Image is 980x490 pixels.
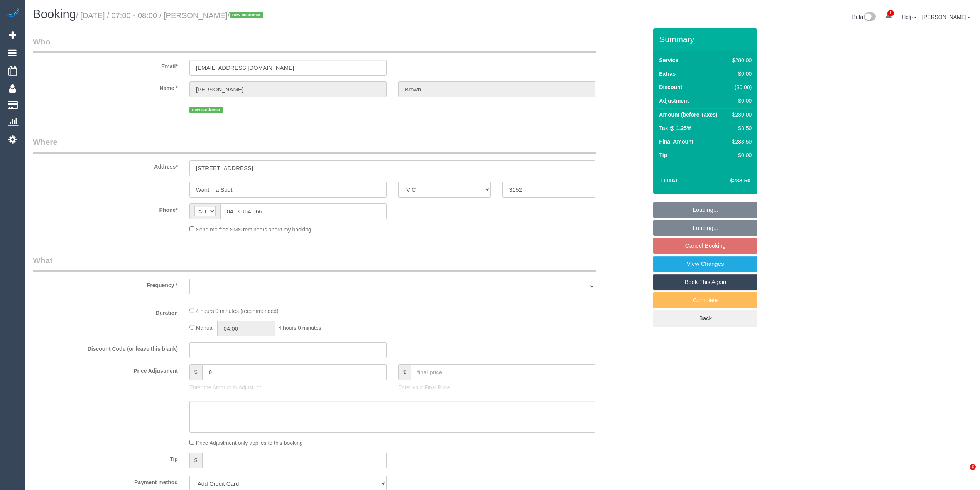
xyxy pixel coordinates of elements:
[27,453,184,463] label: Tip
[189,107,223,113] span: new customer
[196,226,311,233] span: Send me free SMS reminders about my booking
[502,182,595,198] input: Post Code*
[970,464,976,470] span: 2
[189,384,387,391] p: Enter the Amount to Adjust, or
[653,274,757,290] a: Book This Again
[863,12,876,22] img: New interface
[27,476,184,486] label: Payment method
[278,325,321,331] span: 4 hours 0 minutes
[196,440,303,446] span: Price Adjustment only applies to this booking
[27,203,184,214] label: Phone*
[653,310,757,326] a: Back
[27,364,184,375] label: Price Adjustment
[659,151,667,159] label: Tip
[398,81,595,97] input: Last Name*
[729,111,752,118] div: $280.00
[189,364,202,380] span: $
[228,11,266,20] span: /
[954,464,972,482] iframe: Intercom live chat
[729,56,752,64] div: $280.00
[196,325,214,331] span: Manual
[27,342,184,353] label: Discount Code (or leave this blank)
[33,7,76,21] span: Booking
[659,97,689,105] label: Adjustment
[76,11,265,20] small: / [DATE] / 07:00 - 08:00 / [PERSON_NAME]
[33,136,596,154] legend: Where
[729,83,752,91] div: ($0.00)
[27,160,184,171] label: Address*
[881,8,896,25] a: 1
[398,364,411,380] span: $
[902,14,917,20] a: Help
[27,279,184,289] label: Frequency *
[659,111,717,118] label: Amount (before Taxes)
[33,36,596,53] legend: Who
[922,14,970,20] a: [PERSON_NAME]
[27,60,184,70] label: Email*
[659,70,676,78] label: Extras
[189,60,387,76] input: Email*
[189,182,387,198] input: Suburb*
[411,364,595,380] input: final price
[220,203,387,219] input: Phone*
[653,256,757,272] a: View Changes
[5,8,20,19] img: Automaid Logo
[189,81,387,97] input: First Name*
[660,177,679,184] strong: Total
[659,83,682,91] label: Discount
[659,35,754,44] h3: Summary
[887,10,894,16] span: 1
[729,151,752,159] div: $0.00
[196,308,279,314] span: 4 hours 0 minutes (recommended)
[27,81,184,92] label: Name *
[230,12,263,18] span: new customer
[659,124,691,132] label: Tax @ 1.25%
[398,384,595,391] p: Enter your Final Price
[27,306,184,317] label: Duration
[33,255,596,272] legend: What
[852,14,876,20] a: Beta
[729,124,752,132] div: $3.50
[659,56,678,64] label: Service
[729,70,752,78] div: $0.00
[706,177,750,184] h4: $283.50
[659,138,693,145] label: Final Amount
[189,453,202,468] span: $
[729,138,752,145] div: $283.50
[729,97,752,105] div: $0.00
